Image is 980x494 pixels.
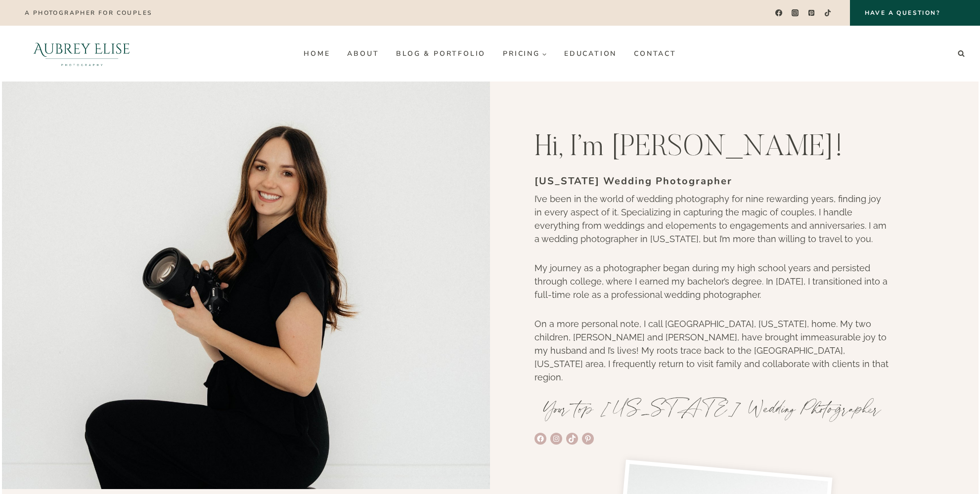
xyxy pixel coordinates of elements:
p: Your top [US_STATE] Wedding Photographer [535,400,890,417]
a: Education [555,46,625,62]
a: Contact [625,46,685,62]
button: View Search Form [954,47,968,61]
p: Hi, I’m [PERSON_NAME]! [535,126,890,170]
a: Blog & Portfolio [388,46,494,62]
a: Pricing [494,46,556,62]
p: On a more personal note, I call [GEOGRAPHIC_DATA], [US_STATE], home. My two children, [PERSON_NAM... [535,317,890,384]
a: Home [295,46,339,62]
a: About [339,46,388,62]
p: My journey as a photographer began during my high school years and persisted through college, whe... [535,261,890,301]
p: I’ve been in the world of wedding photography for nine rewarding years, finding joy in every aspe... [535,192,890,246]
nav: Primary [295,46,685,62]
a: Instagram [788,6,802,20]
h1: [US_STATE] Wedding Photographer [535,175,890,187]
a: TikTok [821,6,835,20]
a: Facebook [771,6,786,20]
span: Pricing [503,50,547,57]
img: Aubrey Elise Photography [12,26,152,82]
p: A photographer for couples [25,9,152,16]
a: Pinterest [804,6,819,20]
